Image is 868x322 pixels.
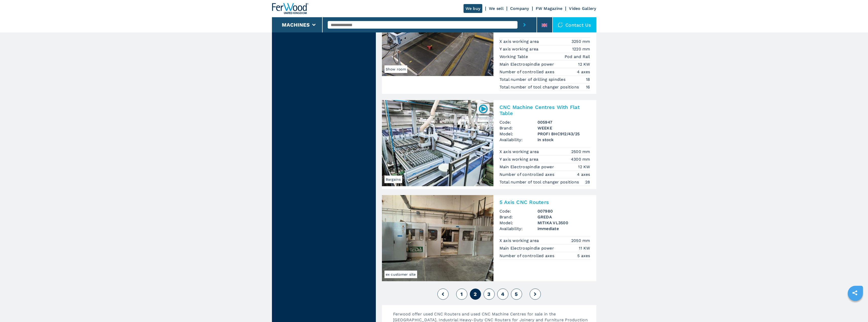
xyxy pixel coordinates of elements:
[489,6,504,11] a: We sell
[500,164,556,170] p: Main Electrospindle power
[538,226,590,232] span: immediate
[538,125,590,131] h3: WEEKE
[538,119,590,125] h3: 005947
[553,17,596,32] div: Contact us
[500,214,538,220] span: Brand:
[500,179,580,185] p: Total number of tool changer positions
[384,271,417,278] span: ex customer site
[500,46,540,52] p: Y axis working area
[382,195,596,281] a: 5 Axis CNC Routers GREDA MITIKA VL3500ex customer site5 Axis CNC RoutersCode:007980Brand:GREDAMod...
[500,131,538,137] span: Model:
[558,22,563,27] img: Contact us
[500,77,567,82] p: Total number of drilling spindles
[456,289,467,300] button: 1
[538,208,590,214] h3: 007980
[500,199,590,205] h2: 5 Axis CNC Routers
[500,84,580,90] p: Total number of tool changer positions
[538,137,590,143] span: in stock
[578,164,590,170] em: 12 KW
[474,291,477,297] span: 2
[500,104,590,116] h2: CNC Machine Centres With Flat Table
[500,253,556,259] p: Number of controlled axes
[500,172,556,177] p: Number of controlled axes
[577,69,590,75] em: 4 axes
[579,245,590,251] em: 11 KW
[464,4,483,13] a: We buy
[500,137,538,143] span: Availability:
[384,65,407,73] span: Show room
[470,289,481,300] button: 2
[565,54,590,60] em: Pod and Rail
[500,208,538,214] span: Code:
[571,238,590,243] em: 2050 mm
[571,156,590,162] em: 4300 mm
[382,100,493,186] img: CNC Machine Centres With Flat Table WEEKE PROFI BHC912/43/25
[500,238,540,243] p: X axis working area
[478,104,488,114] img: 005947
[500,245,556,251] p: Main Electrospindle power
[272,3,308,14] img: Ferwood
[571,39,590,44] em: 3250 mm
[577,253,590,259] em: 5 axes
[572,46,590,52] em: 1220 mm
[500,54,529,60] p: Working Table
[500,69,556,75] p: Number of controlled axes
[538,220,590,226] h3: MITIKA VL3500
[484,289,495,300] button: 3
[382,195,493,281] img: 5 Axis CNC Routers GREDA MITIKA VL3500
[500,39,540,44] p: X axis working area
[569,6,596,11] a: Video Gallery
[577,172,590,177] em: 4 axes
[571,149,590,155] em: 2500 mm
[848,287,861,299] a: sharethis
[586,84,590,90] em: 16
[500,226,538,232] span: Availability:
[500,62,556,67] p: Main Electrospindle power
[282,22,310,28] button: Machines
[578,61,590,67] em: 12 KW
[487,291,490,297] span: 3
[515,291,518,297] span: 5
[500,220,538,226] span: Model:
[538,131,590,137] h3: PROFI BHC912/43/25
[846,299,864,318] iframe: Chat
[497,289,508,300] button: 4
[460,291,463,297] span: 1
[536,6,563,11] a: FW Magazine
[384,176,402,183] span: Bargains
[585,179,590,185] em: 28
[511,289,522,300] button: 5
[500,149,540,155] p: X axis working area
[518,17,531,32] button: submit-button
[500,157,540,162] p: Y axis working area
[500,119,538,125] span: Code:
[510,6,529,11] a: Company
[501,291,504,297] span: 4
[382,100,596,189] a: CNC Machine Centres With Flat Table WEEKE PROFI BHC912/43/25Bargains005947CNC Machine Centres Wit...
[586,77,590,82] em: 18
[538,214,590,220] h3: GREDA
[500,125,538,131] span: Brand:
